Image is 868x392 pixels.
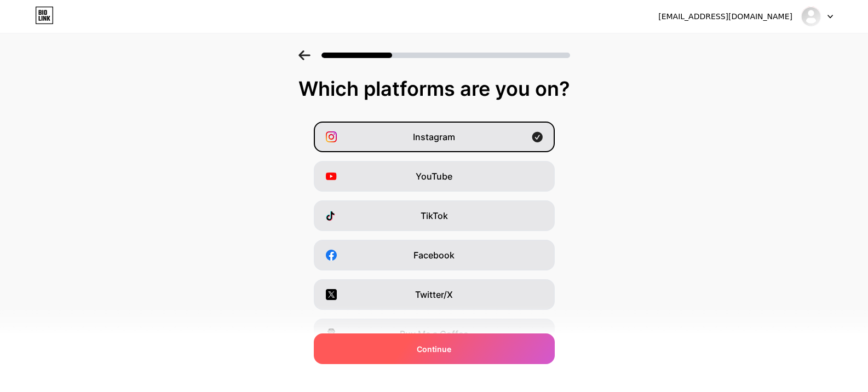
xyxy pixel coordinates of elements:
span: Buy Me a Coffee [400,327,468,341]
span: Facebook [413,249,455,262]
img: tuyen47 [801,6,821,27]
span: Continue [417,343,451,355]
div: [EMAIL_ADDRESS][DOMAIN_NAME] [658,11,792,22]
span: YouTube [416,170,452,183]
span: Instagram [413,130,455,143]
span: Twitter/X [415,288,453,301]
span: TikTok [421,209,448,222]
span: Snapchat [414,367,454,380]
div: Which platforms are you on? [11,78,857,100]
